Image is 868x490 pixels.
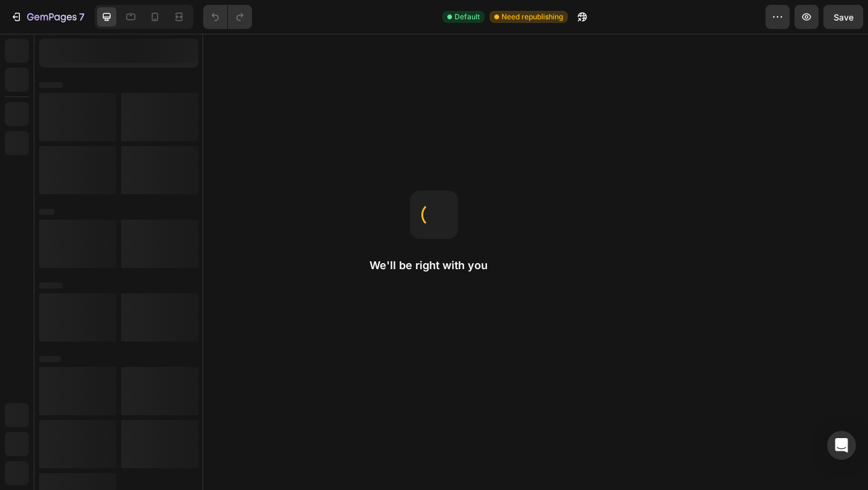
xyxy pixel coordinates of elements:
[823,5,863,29] button: Save
[827,431,856,460] div: Open Intercom Messenger
[502,11,563,22] span: Need republishing
[370,258,498,273] h2: We'll be right with you
[79,10,84,24] p: 7
[834,12,854,22] span: Save
[454,11,480,22] span: Default
[203,5,252,29] div: Undo/Redo
[5,5,90,29] button: 7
